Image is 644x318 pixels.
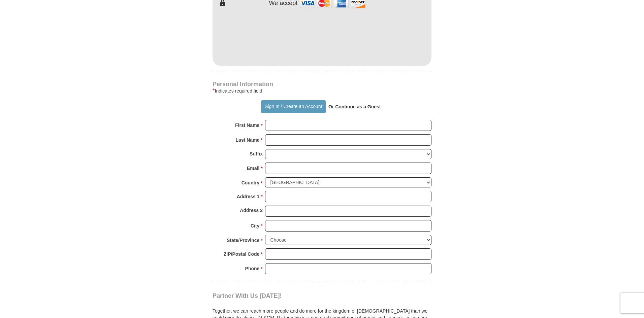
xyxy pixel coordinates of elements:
[245,264,260,273] strong: Phone
[213,81,431,87] h4: Personal Information
[328,104,381,109] strong: Or Continue as a Guest
[247,164,259,173] strong: Email
[240,206,263,215] strong: Address 2
[213,292,282,299] span: Partner With Us [DATE]!
[213,87,431,95] div: Indicates required field
[250,149,263,158] strong: Suffix
[241,178,260,187] strong: Country
[236,135,260,145] strong: Last Name
[237,192,260,201] strong: Address 1
[224,249,260,259] strong: ZIP/Postal Code
[235,120,259,130] strong: First Name
[261,100,326,113] button: Sign In / Create an Account
[251,221,259,231] strong: City
[227,236,259,245] strong: State/Province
